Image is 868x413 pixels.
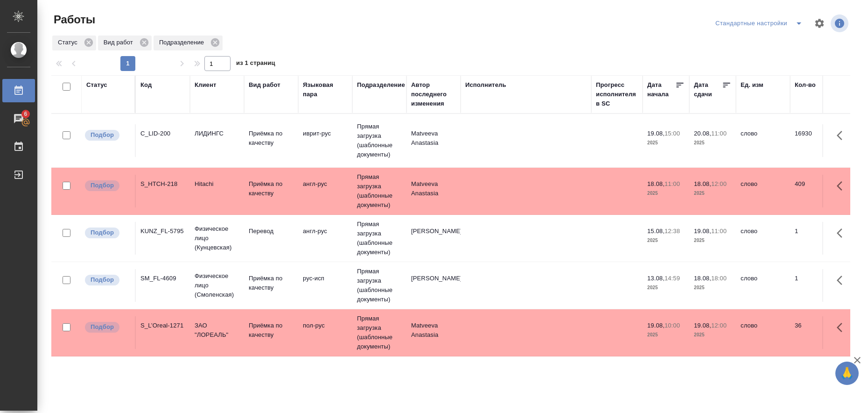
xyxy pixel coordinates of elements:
td: слово [736,124,790,157]
td: 16930 [790,124,837,157]
span: Настроить таблицу [808,12,831,35]
p: 10:00 [665,322,680,329]
button: 🙏 [835,362,859,385]
span: Посмотреть информацию [831,14,850,32]
td: 1 [790,269,837,302]
p: 19.08, [694,322,711,329]
td: 1 [790,222,837,255]
p: Подбор [91,322,114,332]
p: 14:59 [665,275,680,282]
div: SM_FL-4609 [140,274,185,283]
td: Matveeva Anastasia [406,316,461,349]
p: 2025 [694,283,731,292]
p: 18.08, [694,275,711,282]
p: Физическое лицо (Кунцевская) [195,224,239,252]
td: англ-рус [298,222,352,255]
p: Приёмка по качеству [249,129,294,148]
td: 36 [790,316,837,349]
button: Здесь прячутся важные кнопки [831,175,854,197]
p: 2025 [647,189,685,198]
p: Приёмка по качеству [249,179,294,198]
td: 409 [790,175,837,207]
div: Можно подбирать исполнителей [84,129,130,142]
p: Подбор [91,130,114,140]
p: Приёмка по качеству [249,321,294,340]
td: слово [736,222,790,255]
div: Можно подбирать исполнителей [84,179,130,192]
div: S_L’Oreal-1271 [140,321,185,330]
span: 6 [18,109,33,119]
td: Matveeva Anastasia [406,175,461,207]
p: 11:00 [665,180,680,187]
div: Исполнитель [465,80,506,90]
p: 2025 [647,283,685,292]
p: Приёмка по качеству [249,274,294,292]
td: Прямая загрузка (шаблонные документы) [352,215,406,262]
div: split button [713,16,808,31]
p: 19.08, [694,228,711,235]
p: ЛИДИНГС [195,129,239,138]
p: 2025 [694,236,731,245]
td: рус-исп [298,269,352,302]
p: 18:00 [711,275,727,282]
div: Ед. изм [741,80,763,90]
p: 2025 [647,138,685,148]
td: [PERSON_NAME] [406,222,461,255]
div: S_HTCH-218 [140,179,185,189]
p: 19.08, [647,322,665,329]
p: Перевод [249,227,294,236]
p: 18.08, [647,180,665,187]
div: Можно подбирать исполнителей [84,321,130,334]
p: Подбор [91,181,114,190]
p: 2025 [694,189,731,198]
div: Языковая пара [303,80,348,99]
span: Работы [51,12,95,27]
div: Статус [86,80,107,90]
button: Здесь прячутся важные кнопки [831,269,854,292]
td: англ-рус [298,175,352,207]
p: Hitachi [195,179,239,189]
p: Вид работ [104,38,136,47]
p: 13.08, [647,275,665,282]
p: Подразделение [159,38,207,47]
td: Прямая загрузка (шаблонные документы) [352,309,406,356]
p: ЗАО "ЛОРЕАЛЬ" [195,321,239,340]
p: 12:00 [711,180,727,187]
div: Вид работ [98,36,152,50]
div: Клиент [195,80,216,90]
p: 12:38 [665,228,680,235]
p: 12:00 [711,322,727,329]
td: слово [736,316,790,349]
p: 19.08, [647,130,665,137]
div: KUNZ_FL-5795 [140,227,185,236]
p: Статус [58,38,81,47]
p: Физическое лицо (Смоленская) [195,271,239,299]
div: Можно подбирать исполнителей [84,274,130,286]
p: 2025 [694,330,731,340]
p: 15.08, [647,228,665,235]
p: Подбор [91,275,114,285]
p: 11:00 [711,130,727,137]
td: слово [736,175,790,207]
td: Прямая загрузка (шаблонные документы) [352,117,406,164]
p: 11:00 [711,228,727,235]
div: C_LID-200 [140,129,185,138]
p: 2025 [647,236,685,245]
td: Прямая загрузка (шаблонные документы) [352,168,406,214]
a: 6 [2,107,35,130]
p: 20.08, [694,130,711,137]
p: 2025 [647,330,685,340]
td: пол-рус [298,316,352,349]
div: Можно подбирать исполнителей [84,227,130,239]
button: Здесь прячутся важные кнопки [831,316,854,339]
p: 15:00 [665,130,680,137]
div: Вид работ [249,80,280,90]
div: Подразделение [357,80,405,90]
p: Подбор [91,228,114,237]
div: Прогресс исполнителя в SC [596,80,638,108]
p: 2025 [694,138,731,148]
div: Кол-во [795,80,816,90]
td: [PERSON_NAME] [406,269,461,302]
span: 🙏 [839,363,855,383]
td: Matveeva Anastasia [406,124,461,157]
